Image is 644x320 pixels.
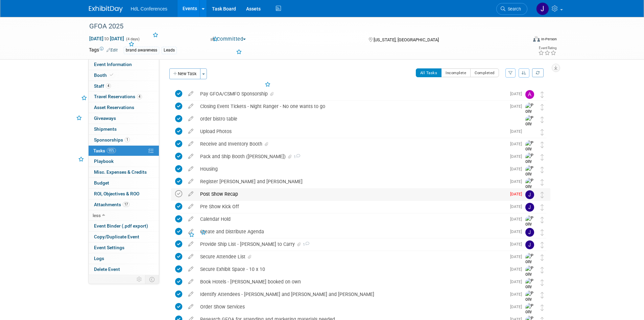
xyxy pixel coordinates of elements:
[541,91,544,98] i: Move task
[197,301,506,313] div: Order Show Services
[94,115,116,121] span: Giveaways
[541,154,544,161] i: Move task
[197,238,506,250] div: Provide Ship List - [PERSON_NAME] to Carry
[487,35,557,45] div: Event Format
[89,232,159,242] a: Copy/Duplicate Event
[510,154,525,159] span: [DATE]
[137,94,142,99] span: 4
[145,275,159,284] td: Toggle Event Tabs
[94,191,139,196] span: ROI, Objectives & ROO
[510,267,525,272] span: [DATE]
[185,128,197,134] a: edit
[94,266,120,272] span: Delete Event
[525,228,534,237] img: Johnny Nguyen
[197,289,506,300] div: Identify Attendees - [PERSON_NAME] and [PERSON_NAME] and [PERSON_NAME]
[197,263,506,275] div: Secure Exhibit Space - 10 x 10
[541,192,544,198] i: Move task
[89,6,123,13] img: ExhibitDay
[89,189,159,199] a: ROI, Objectives & ROO
[197,188,506,200] div: Post Show Recap
[94,137,130,143] span: Sponsorships
[125,37,140,41] span: (4 days)
[107,148,116,153] span: 95%
[525,165,535,183] img: Polly Tracy
[533,36,540,42] img: Format-Inperson.png
[525,215,535,233] img: Polly Tracy
[536,2,549,15] img: Johnny Nguyen
[94,126,117,132] span: Shipments
[89,178,159,188] a: Budget
[302,242,309,247] span: 1
[208,36,248,43] button: Committed
[197,113,512,125] div: order bistro table
[89,253,159,264] a: Logs
[510,279,525,284] span: [DATE]
[185,204,197,210] a: edit
[94,234,139,239] span: Copy/Duplicate Event
[525,278,535,296] img: Polly Tracy
[541,292,544,298] i: Move task
[162,47,177,54] div: Leads
[525,265,535,283] img: Polly Tracy
[94,169,147,175] span: Misc. Expenses & Credits
[541,217,544,223] i: Move task
[525,90,534,99] img: Angela Cruz
[541,254,544,261] i: Move task
[125,137,130,142] span: 1
[510,104,525,109] span: [DATE]
[185,241,197,247] a: edit
[94,83,111,89] span: Staff
[94,256,104,261] span: Logs
[510,292,525,297] span: [DATE]
[106,83,111,88] span: 4
[185,229,197,235] a: edit
[89,124,159,134] a: Shipments
[89,46,118,54] td: Tags
[541,279,544,286] i: Move task
[441,68,471,77] button: Incomplete
[185,291,197,297] a: edit
[525,240,534,249] img: Johnny Nguyen
[185,254,197,260] a: edit
[510,142,525,146] span: [DATE]
[525,153,535,171] img: Polly Tracy
[197,151,506,162] div: Pack and Ship Booth ([PERSON_NAME])
[197,213,506,225] div: Calendar Hold
[197,138,506,150] div: Receive and Inventory Booth
[541,37,557,42] div: In-Person
[510,254,525,259] span: [DATE]
[293,155,300,159] span: 1
[94,245,124,250] span: Event Settings
[185,178,197,185] a: edit
[124,47,159,54] div: brand awareness
[94,180,109,186] span: Budget
[525,128,534,136] img: Polly Tracy
[525,115,535,133] img: Polly Tracy
[93,213,101,218] span: less
[541,267,544,273] i: Move task
[374,37,439,42] span: [US_STATE], [GEOGRAPHIC_DATA]
[505,6,521,12] span: Search
[89,59,159,70] a: Event Information
[89,102,159,113] a: Asset Reservations
[525,291,535,308] img: Polly Tracy
[541,129,544,135] i: Move task
[510,192,525,196] span: [DATE]
[510,242,525,247] span: [DATE]
[510,229,525,234] span: [DATE]
[525,253,535,271] img: Polly Tracy
[94,94,142,99] span: Travel Reservations
[541,142,544,148] i: Move task
[89,199,159,210] a: Attachments17
[94,105,134,110] span: Asset Reservations
[94,72,115,78] span: Booth
[416,68,442,77] button: All Tasks
[510,129,525,134] span: [DATE]
[197,101,506,112] div: Closing Event Tickets - Night Ranger - No one wants to go
[525,140,535,158] img: Polly Tracy
[541,304,544,311] i: Move task
[510,304,525,309] span: [DATE]
[185,166,197,172] a: edit
[89,242,159,253] a: Event Settings
[185,91,197,97] a: edit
